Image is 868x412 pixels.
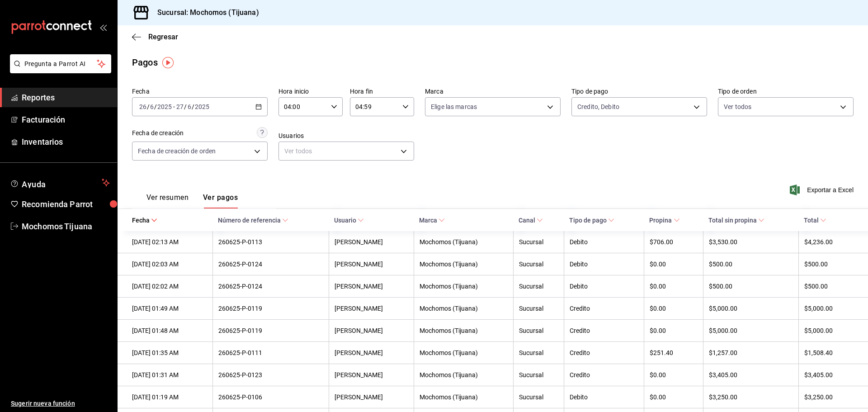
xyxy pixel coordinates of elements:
div: $0.00 [650,327,697,334]
div: Mochomos (Tijuana) [420,327,508,334]
button: Ver pagos [203,193,238,208]
div: $500.00 [709,260,793,268]
div: [PERSON_NAME] [335,371,408,379]
button: open_drawer_menu [99,24,107,31]
span: Facturación [22,114,110,126]
span: Recomienda Parrot [22,198,110,210]
img: Tooltip marker [162,57,174,68]
div: [PERSON_NAME] [335,260,408,268]
label: Tipo de orden [718,88,854,95]
div: [DATE] 02:03 AM [132,260,207,268]
div: $0.00 [650,305,697,312]
div: Fecha de creación [132,128,184,138]
span: Número de referencia [218,217,288,224]
button: Ver resumen [146,193,189,208]
div: Credito [570,327,638,334]
div: $706.00 [650,238,697,246]
span: / [184,103,187,110]
div: Pagos [132,56,158,69]
div: 260625-P-0106 [218,393,323,401]
input: -- [176,103,184,110]
div: $3,405.00 [804,371,854,379]
span: Ver todos [724,102,751,111]
div: $500.00 [709,283,793,290]
span: Pregunta a Parrot AI [24,59,97,69]
div: Sucursal [519,283,559,290]
div: Sucursal [519,393,559,401]
span: Ayuda [22,177,98,188]
div: Sucursal [519,238,559,246]
span: / [147,103,150,110]
div: [DATE] 01:35 AM [132,349,207,356]
div: Mochomos (Tijuana) [420,305,508,312]
div: [PERSON_NAME] [335,283,408,290]
div: 260625-P-0119 [218,327,323,334]
div: $5,000.00 [709,305,793,312]
div: [DATE] 01:48 AM [132,327,207,334]
div: $0.00 [650,260,697,268]
div: $5,000.00 [804,327,854,334]
label: Hora inicio [278,88,343,95]
div: $1,508.40 [804,349,854,356]
div: Ver todos [278,142,414,161]
div: [DATE] 01:31 AM [132,371,207,379]
button: Regresar [132,33,178,41]
div: Debito [570,283,638,290]
label: Hora fin [350,88,414,95]
div: Debito [570,393,638,401]
div: [PERSON_NAME] [335,305,408,312]
div: $5,000.00 [709,327,793,334]
div: Debito [570,260,638,268]
div: Sucursal [519,260,559,268]
div: [PERSON_NAME] [335,238,408,246]
div: Debito [570,238,638,246]
div: Mochomos (Tijuana) [420,371,508,379]
input: ---- [157,103,172,110]
h3: Sucursal: Mochomos (Tijuana) [150,7,259,18]
input: ---- [194,103,210,110]
label: Usuarios [278,133,414,139]
span: Tipo de pago [569,217,614,224]
div: $4,236.00 [804,238,854,246]
span: Regresar [148,33,178,41]
div: Sucursal [519,371,559,379]
button: Exportar a Excel [792,185,854,195]
div: 260625-P-0124 [218,260,323,268]
div: $3,530.00 [709,238,793,246]
span: Inventarios [22,136,110,148]
div: $0.00 [650,371,697,379]
div: Credito [570,371,638,379]
div: Mochomos (Tijuana) [420,283,508,290]
input: -- [150,103,154,110]
div: $3,250.00 [709,393,793,401]
span: Sugerir nueva función [11,399,110,408]
span: / [154,103,157,110]
div: 260625-P-0111 [218,349,323,356]
span: Marca [419,217,445,224]
div: 260625-P-0123 [218,371,323,379]
div: $500.00 [804,283,854,290]
div: Mochomos (Tijuana) [420,393,508,401]
label: Marca [425,88,561,95]
span: - [173,103,175,110]
div: Mochomos (Tijuana) [420,260,508,268]
span: Elige las marcas [431,102,477,111]
div: Sucursal [519,327,559,334]
div: $0.00 [650,393,697,401]
div: navigation tabs [146,193,238,208]
div: [PERSON_NAME] [335,327,408,334]
div: $500.00 [804,260,854,268]
div: [DATE] 02:13 AM [132,238,207,246]
div: $0.00 [650,283,697,290]
div: 260625-P-0119 [218,305,323,312]
div: [DATE] 01:49 AM [132,305,207,312]
div: $3,405.00 [709,371,793,379]
span: / [192,103,194,110]
span: Mochomos Tijuana [22,220,110,232]
span: Credito, Debito [577,102,619,111]
div: Sucursal [519,305,559,312]
div: Credito [570,349,638,356]
span: Usuario [334,217,364,224]
span: Fecha de creación de orden [138,147,216,156]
